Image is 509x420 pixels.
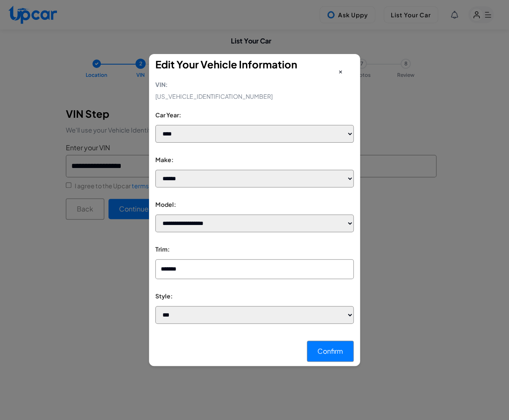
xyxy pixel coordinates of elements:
[155,79,354,102] p: [US_VEHICLE_IDENTIFICATION_NUMBER]
[155,245,354,254] label: Trim:
[155,58,354,70] h2: Edit Your Vehicle Information
[155,79,354,90] strong: VIN:
[328,61,353,81] button: Close
[307,341,354,362] button: Confirm
[155,111,354,119] label: Car Year:
[155,292,354,301] label: Style:
[155,155,354,164] label: Make:
[155,200,354,209] label: Model:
